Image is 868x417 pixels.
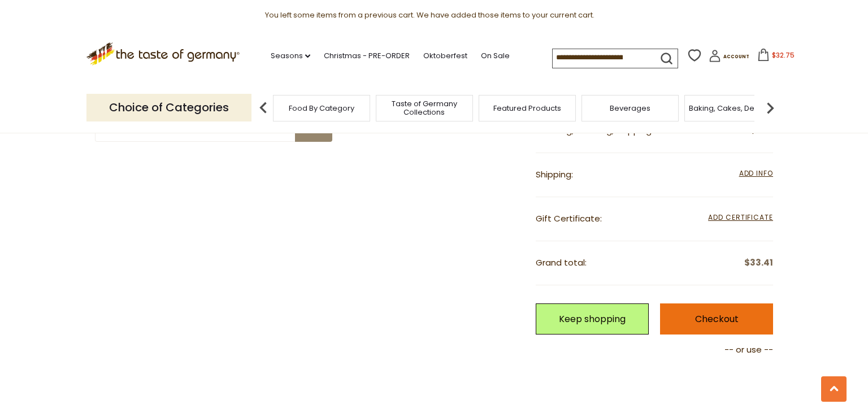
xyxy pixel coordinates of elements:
span: Add Certificate [708,212,773,224]
img: previous arrow [252,97,275,119]
a: Taste of Germany Collections [379,99,470,116]
span: $33.41 [744,256,773,270]
p: -- or use -- [536,343,773,357]
span: Account [723,54,749,60]
a: Account [709,50,749,66]
a: Food By Category [289,104,354,112]
a: Featured Products [493,104,561,112]
iframe: PayPal-paypal [536,366,773,388]
p: Choice of Categories [86,94,251,121]
a: Baking, Cakes, Desserts [689,104,776,112]
img: next arrow [759,97,782,119]
a: Christmas - PRE-ORDER [324,50,410,62]
button: $32.75 [752,49,800,66]
span: Add Info [739,168,773,178]
a: On Sale [481,50,510,62]
span: Gift Certificate: [536,212,602,224]
a: Beverages [610,104,650,112]
span: Shipping: [536,168,573,180]
a: Seasons [271,50,310,62]
a: Keep shopping [536,303,649,335]
a: Checkout [660,303,773,335]
span: $32.75 [772,50,795,60]
a: Oktoberfest [423,50,467,62]
span: Grand total: [536,257,587,268]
